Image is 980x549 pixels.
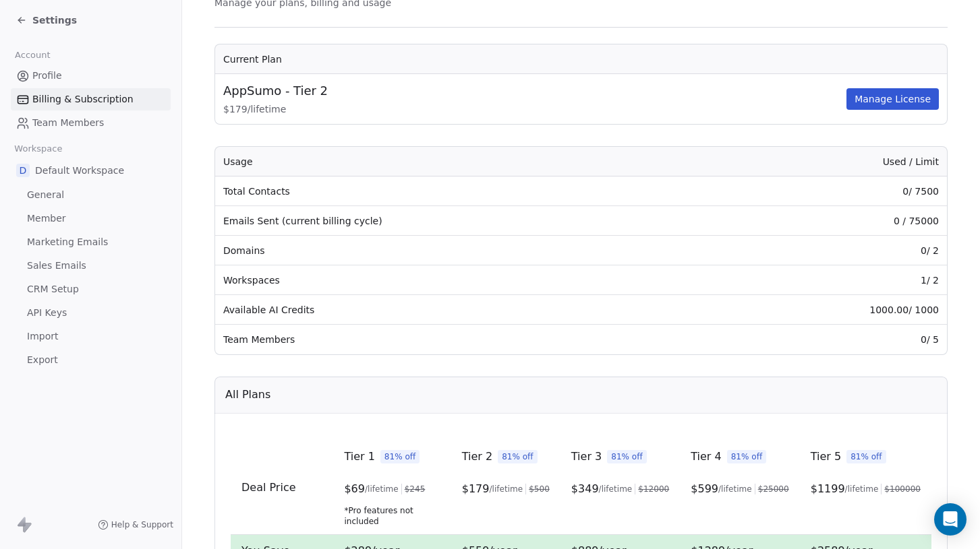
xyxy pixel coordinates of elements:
span: $ 245 [405,484,426,494]
span: Workspace [9,139,68,159]
span: $ 179 [462,481,490,497]
span: $ 1199 [811,481,845,497]
td: Total Contacts [215,176,707,206]
a: Import [11,325,171,348]
div: Open Intercom Messenger [934,503,967,536]
span: Tier 5 [811,449,841,465]
span: Tier 3 [571,449,602,465]
td: 1 / 2 [707,265,947,295]
span: $ 349 [571,481,599,497]
span: General [27,188,64,202]
span: $ 25000 [758,484,789,494]
span: All Plans [225,387,270,403]
span: Billing & Subscription [32,92,134,106]
td: Available AI Credits [215,295,707,325]
span: Deal Price [241,481,296,494]
a: CRM Setup [11,278,171,300]
a: Team Members [11,112,171,134]
a: Billing & Subscription [11,88,171,110]
span: *Pro features not included [344,505,440,527]
a: Settings [16,13,77,27]
span: Default Workspace [35,164,124,177]
a: Help & Support [98,519,173,530]
span: /lifetime [718,484,752,494]
span: Settings [32,13,77,27]
td: Domains [215,236,707,265]
a: API Keys [11,302,171,324]
span: 81% off [498,450,538,463]
a: Member [11,207,171,230]
span: Team Members [32,116,104,130]
span: Sales Emails [27,259,86,273]
span: $ 179 / lifetime [223,102,844,116]
span: Marketing Emails [27,235,108,249]
a: Profile [11,65,171,87]
span: AppSumo - Tier 2 [223,82,328,100]
td: 1000.00 / 1000 [707,295,947,325]
a: Marketing Emails [11,231,171,253]
span: $ 500 [529,484,550,494]
span: Export [27,353,58,367]
th: Used / Limit [707,147,947,176]
span: Member [27,212,66,226]
span: Tier 1 [344,449,374,465]
td: Team Members [215,325,707,354]
span: CRM Setup [27,282,79,296]
span: /lifetime [365,484,399,494]
a: Sales Emails [11,255,171,277]
span: Tier 2 [462,449,492,465]
td: 0 / 7500 [707,176,947,206]
span: 81% off [727,450,767,463]
span: Import [27,329,58,344]
th: Current Plan [215,44,947,74]
span: $ 100000 [884,484,921,494]
span: /lifetime [845,484,879,494]
td: Workspaces [215,265,707,295]
span: Tier 4 [691,449,721,465]
a: General [11,184,171,206]
span: 81% off [380,450,420,463]
a: Export [11,349,171,371]
td: 0 / 75000 [707,206,947,236]
span: API Keys [27,306,67,320]
span: 81% off [846,450,886,463]
span: Profile [32,69,62,83]
span: /lifetime [599,484,633,494]
span: Account [9,45,56,65]
th: Usage [215,147,707,176]
span: $ 12000 [638,484,669,494]
td: Emails Sent (current billing cycle) [215,206,707,236]
td: 0 / 5 [707,325,947,354]
span: $ 69 [344,481,365,497]
span: Help & Support [111,519,173,530]
span: 81% off [607,450,647,463]
span: D [16,164,30,177]
td: 0 / 2 [707,236,947,265]
span: $ 599 [691,481,718,497]
button: Manage License [846,88,939,110]
span: /lifetime [489,484,523,494]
